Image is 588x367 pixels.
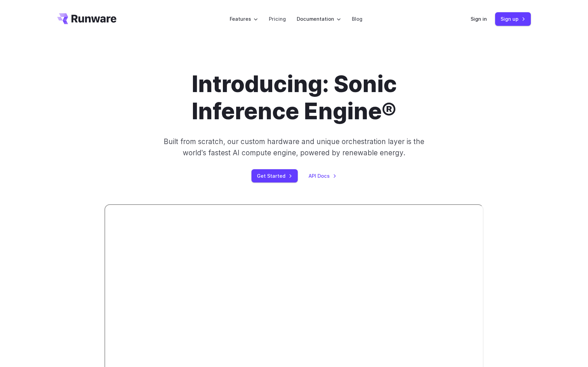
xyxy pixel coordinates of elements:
label: Features [230,15,258,23]
a: API Docs [309,172,337,180]
a: Get Started [251,169,298,182]
label: Documentation [297,15,341,23]
p: Built from scratch, our custom hardware and unique orchestration layer is the world's fastest AI ... [161,136,427,159]
h1: Introducing: Sonic Inference Engine® [104,71,484,125]
a: Blog [352,15,362,23]
a: Go to / [57,13,116,24]
a: Pricing [269,15,286,23]
a: Sign in [471,15,487,23]
a: Sign up [495,12,531,25]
